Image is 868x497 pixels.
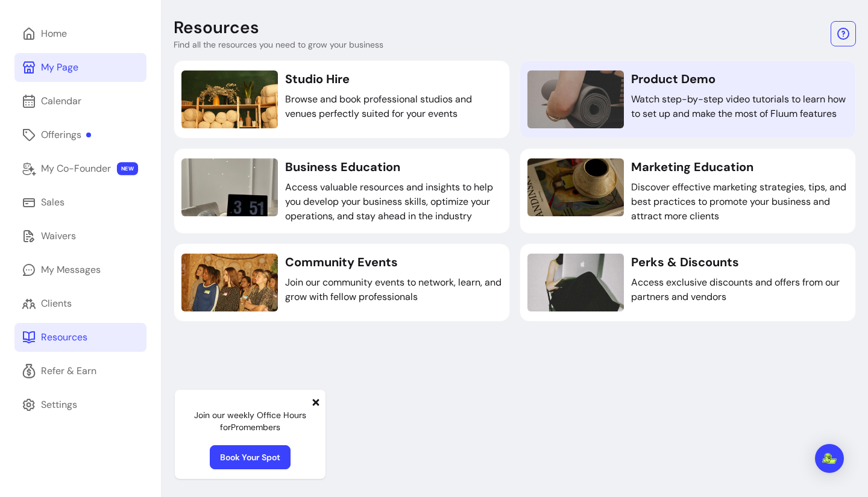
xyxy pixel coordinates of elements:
[174,148,510,234] a: Business EducationAccess valuable resources and insights to help you develop your business skills...
[41,330,87,345] div: Resources
[41,60,78,75] div: My Page
[41,398,77,412] div: Settings
[41,263,101,277] div: My Messages
[117,162,138,175] span: NEW
[285,158,502,175] h3: Business Education
[285,254,502,270] h3: Community Events
[285,275,502,304] p: Join our community events to network, learn, and grow with fellow professionals
[520,243,856,322] a: Perks & DiscountsAccess exclusive discounts and offers from our partners and vendors
[520,148,856,234] a: Marketing EducationDiscover effective marketing strategies, tips, and best practices to promote y...
[631,92,848,121] p: Watch step-by-step video tutorials to learn how to set up and make the most of Fluum features
[285,180,502,223] p: Access valuable resources and insights to help you develop your business skills, optimize your op...
[41,364,96,378] div: Refer & Earn
[14,87,146,116] a: Calendar
[631,158,848,175] h3: Marketing Education
[14,19,146,48] a: Home
[14,222,146,251] a: Waivers
[174,39,383,51] p: Find all the resources you need to grow your business
[41,27,67,41] div: Home
[631,180,848,223] p: Discover effective marketing strategies, tips, and best practices to promote your business and at...
[41,229,76,243] div: Waivers
[520,60,856,139] a: Product DemoWatch step-by-step video tutorials to learn how to set up and make the most of Fluum ...
[174,243,510,322] a: Community EventsJoin our community events to network, learn, and grow with fellow professionals
[14,53,146,82] a: My Page
[631,254,848,270] h3: Perks & Discounts
[285,70,502,87] h3: Studio Hire
[815,444,844,473] div: Open Intercom Messenger
[41,161,111,176] div: My Co-Founder
[14,188,146,217] a: Sales
[14,390,146,419] a: Settings
[174,17,259,39] p: Resources
[631,70,848,87] h3: Product Demo
[14,154,146,183] a: My Co-Founder NEW
[14,357,146,386] a: Refer & Earn
[14,255,146,284] a: My Messages
[41,296,72,311] div: Clients
[210,445,291,469] a: Book Your Spot
[631,275,848,304] p: Access exclusive discounts and offers from our partners and vendors
[184,409,316,433] p: Join our weekly Office Hours for Pro members
[14,289,146,318] a: Clients
[285,92,502,121] p: Browse and book professional studios and venues perfectly suited for your events
[174,60,510,139] a: Studio HireBrowse and book professional studios and venues perfectly suited for your events
[41,128,91,142] div: Offerings
[14,120,146,149] a: Offerings
[14,323,146,352] a: Resources
[41,94,81,108] div: Calendar
[41,195,64,210] div: Sales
